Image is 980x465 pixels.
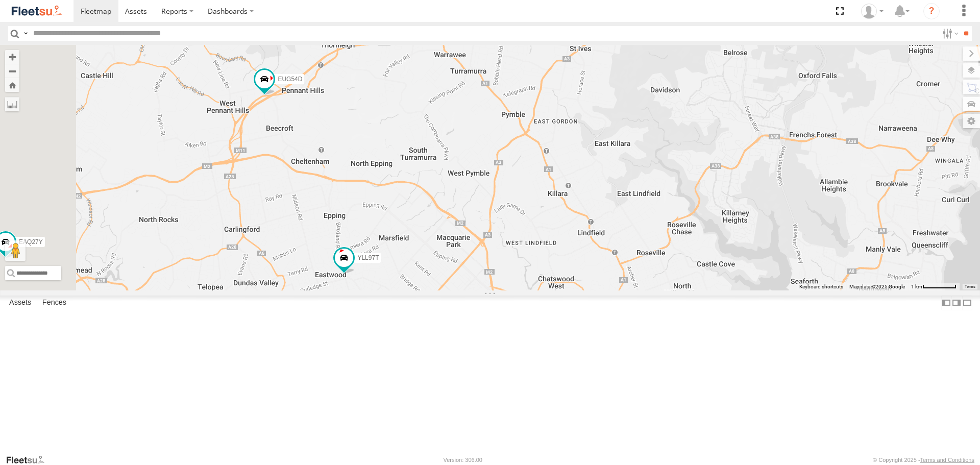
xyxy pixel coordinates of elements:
[5,97,19,111] label: Measure
[920,457,974,463] a: Terms and Conditions
[278,76,302,83] span: EUG54D
[5,50,19,64] button: Zoom in
[963,114,980,128] label: Map Settings
[941,296,951,310] label: Dock Summary Table to the Left
[5,240,26,261] button: Drag Pegman onto the map to open Street View
[849,284,905,289] span: Map data ©2025 Google
[908,283,960,290] button: Map scale: 1 km per 63 pixels
[911,284,922,289] span: 1 km
[357,254,379,261] span: YLL97T
[6,455,53,465] a: Visit our Website
[5,64,19,78] button: Zoom out
[799,283,843,290] button: Keyboard shortcuts
[923,3,940,19] i: ?
[873,457,974,463] div: © Copyright 2025 -
[10,4,63,18] img: fleetsu-logo-horizontal.svg
[4,296,36,310] label: Assets
[965,284,975,288] a: Terms (opens in new tab)
[19,239,43,246] span: EAQ27Y
[444,457,482,463] div: Version: 306.00
[962,296,972,310] label: Hide Summary Table
[938,26,960,41] label: Search Filter Options
[5,78,19,92] button: Zoom Home
[951,296,962,310] label: Dock Summary Table to the Right
[857,4,887,19] div: Piers Hill
[21,26,30,41] label: Search Query
[37,296,71,310] label: Fences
